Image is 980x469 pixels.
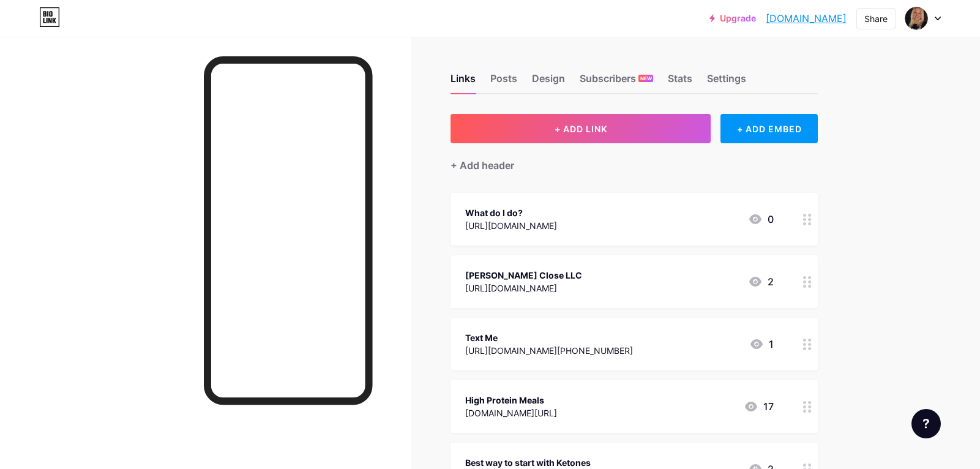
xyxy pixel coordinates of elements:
[465,407,557,419] div: [DOMAIN_NAME][URL]
[709,13,756,23] a: Upgrade
[580,71,653,93] div: Subscribers
[465,394,557,407] div: High Protein Meals
[668,71,692,93] div: Stats
[707,71,746,93] div: Settings
[490,71,517,93] div: Posts
[465,456,591,469] div: Best way to start with Ketones
[640,75,652,82] span: NEW
[905,7,928,30] img: Tanya Close
[749,337,774,351] div: 1
[744,399,774,414] div: 17
[465,206,557,219] div: What do I do?
[451,71,476,93] div: Links
[465,219,557,232] div: [URL][DOMAIN_NAME]
[532,71,565,93] div: Design
[766,11,847,26] a: [DOMAIN_NAME]
[465,269,582,282] div: [PERSON_NAME] Close LLC
[748,212,774,227] div: 0
[555,124,607,134] span: + ADD LINK
[720,114,818,143] div: + ADD EMBED
[451,158,514,173] div: + Add header
[451,114,711,143] button: + ADD LINK
[465,344,633,357] div: [URL][DOMAIN_NAME][PHONE_NUMBER]
[465,282,582,295] div: [URL][DOMAIN_NAME]
[748,274,774,289] div: 2
[465,331,633,344] div: Text Me
[864,12,888,25] div: Share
